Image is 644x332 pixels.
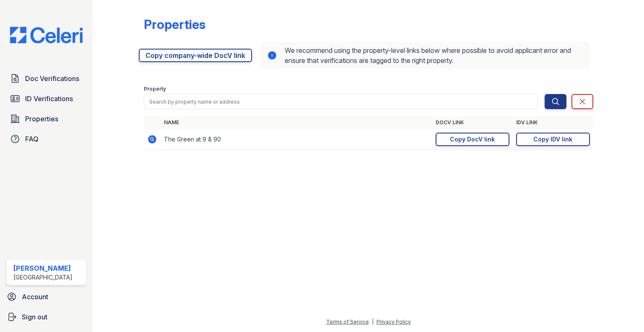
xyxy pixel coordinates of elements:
th: Name [161,116,432,129]
span: Sign out [22,312,47,322]
div: Copy IDV link [533,135,572,144]
span: Account [22,292,48,302]
div: Properties [144,17,205,32]
a: Doc Verifications [7,70,86,87]
a: Terms of Service [326,319,369,325]
a: Privacy Policy [377,319,411,325]
a: FAQ [7,131,86,147]
div: | [372,319,374,325]
th: DocV Link [432,116,513,129]
input: Search by property name or address [144,94,538,109]
img: CE_Logo_Blue-a8612792a0a2168367f1c8372b55b34899dd931a85d93a1a3d3e32e68fde9ad4.png [3,27,89,43]
th: IDV Link [513,116,593,129]
span: FAQ [25,134,39,144]
a: Sign out [3,308,89,325]
span: ID Verifications [25,94,73,104]
a: Copy company-wide DocV link [139,49,252,62]
div: [PERSON_NAME] [13,263,73,273]
div: We recommend using the property-level links below where possible to avoid applicant error and ens... [260,42,590,69]
label: Property [144,86,166,92]
div: Copy DocV link [450,135,495,144]
div: [GEOGRAPHIC_DATA] [13,273,73,282]
a: Copy DocV link [436,133,509,146]
a: ID Verifications [7,90,86,107]
td: The Green at 9 & 90 [161,129,432,150]
a: Copy IDV link [516,133,590,146]
a: Properties [7,110,86,127]
a: Account [3,288,89,305]
span: Doc Verifications [25,73,79,84]
span: Properties [25,114,58,124]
